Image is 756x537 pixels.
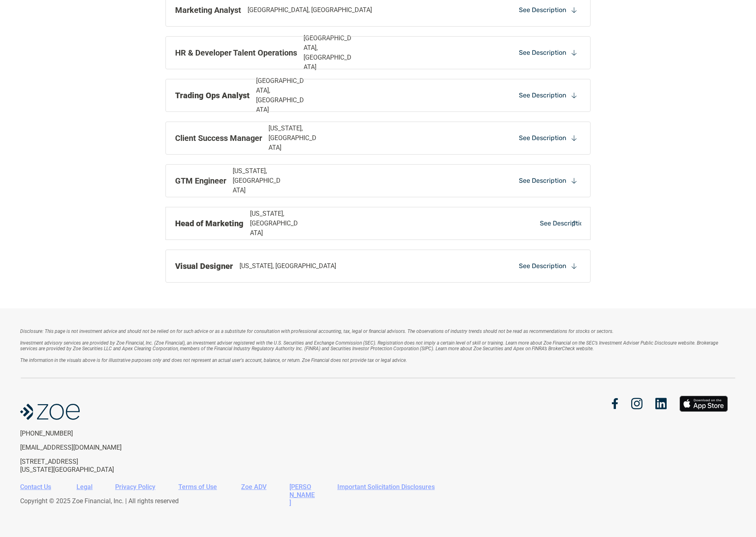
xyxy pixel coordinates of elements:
[269,124,320,153] p: [US_STATE], [GEOGRAPHIC_DATA]
[519,48,566,57] p: See Description
[175,47,297,59] p: HR & Developer Talent Operations
[289,483,315,506] a: [PERSON_NAME]
[248,5,372,15] p: [GEOGRAPHIC_DATA], [GEOGRAPHIC_DATA]
[76,483,93,491] a: Legal
[20,340,719,351] em: Investment advisory services are provided by Zoe Financial, Inc. (Zoe Financial), an investment a...
[115,483,155,491] a: Privacy Policy
[540,219,587,228] p: See Description
[20,357,407,363] em: The information in the visuals above is for illustrative purposes only and does not represent an ...
[519,91,566,100] p: See Description
[20,328,613,334] em: Disclosure: This page is not investment advice and should not be relied on for such advice or as ...
[175,219,244,228] strong: Head of Marketing
[519,6,566,14] p: See Description
[20,458,152,473] p: [STREET_ADDRESS] [US_STATE][GEOGRAPHIC_DATA]
[20,497,730,505] p: Copyright © 2025 Zoe Financial, Inc. | All rights reserved
[337,483,435,491] a: Important Solicitation Disclosures
[519,262,566,271] p: See Description
[175,4,241,16] p: Marketing Analyst
[175,91,250,100] strong: Trading Ops Analyst
[250,209,301,238] p: [US_STATE], [GEOGRAPHIC_DATA]
[20,444,152,451] p: [EMAIL_ADDRESS][DOMAIN_NAME]
[20,430,152,437] p: [PHONE_NUMBER]
[519,176,566,185] p: See Description
[175,132,262,144] p: Client Success Manager
[20,483,51,491] a: Contact Us
[519,134,566,143] p: See Description
[241,483,266,491] a: Zoe ADV
[175,175,226,187] p: GTM Engineer
[304,33,355,72] p: [GEOGRAPHIC_DATA], [GEOGRAPHIC_DATA]
[178,483,217,491] a: Terms of Use
[175,261,233,271] strong: Visual Designer
[256,76,307,115] p: [GEOGRAPHIC_DATA], [GEOGRAPHIC_DATA]
[240,261,336,271] p: [US_STATE], [GEOGRAPHIC_DATA]
[233,166,284,195] p: [US_STATE], [GEOGRAPHIC_DATA]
